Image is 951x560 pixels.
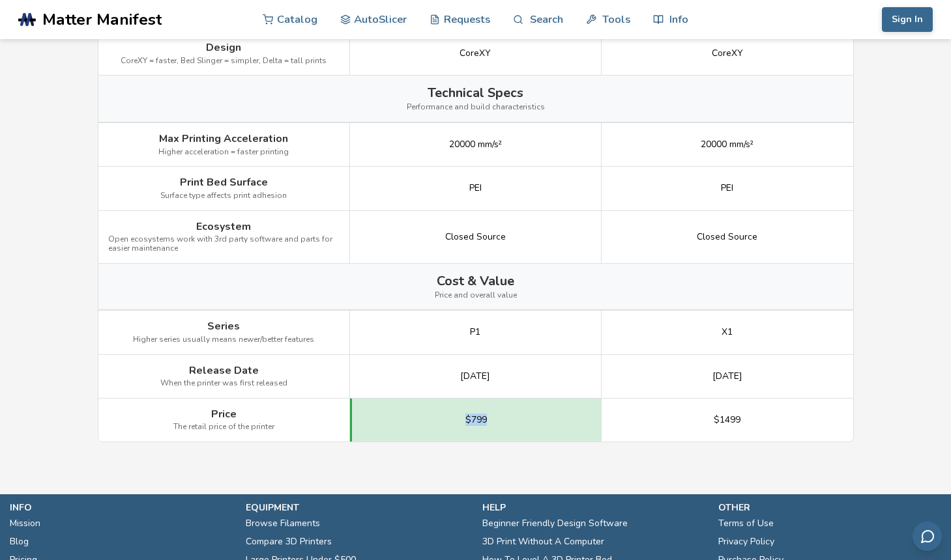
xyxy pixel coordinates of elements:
a: Terms of Use [718,514,774,533]
span: Higher acceleration = faster printing [158,148,289,157]
span: Price [211,408,237,420]
span: Technical Specs [428,85,523,100]
span: $799 [465,415,487,425]
span: CoreXY [460,48,491,59]
span: Series [207,320,240,332]
span: CoreXY [712,48,743,59]
span: Closed Source [697,232,757,242]
p: help [482,501,705,514]
span: CoreXY = faster, Bed Slinger = simpler, Delta = tall prints [121,57,327,66]
p: other [718,501,941,514]
span: Performance and build characteristics [407,103,545,112]
span: The retail price of the printer [173,423,274,432]
a: Mission [10,514,40,533]
p: equipment [246,501,469,514]
button: Sign In [882,7,933,32]
span: PEI [469,183,482,193]
span: Release Date [189,365,259,376]
span: Open ecosystems work with 3rd party software and parts for easier maintenance [108,235,340,253]
span: $1499 [714,415,740,425]
span: Closed Source [445,232,506,242]
span: Cost & Value [437,273,514,288]
a: 3D Print Without A Computer [482,533,604,551]
a: Compare 3D Printers [246,533,332,551]
span: [DATE] [460,371,490,382]
span: Surface type affects print adhesion [160,191,287,201]
a: Blog [10,533,29,551]
span: Max Printing Acceleration [159,133,288,145]
span: 20000 mm/s² [701,139,753,150]
span: When the printer was first released [160,379,287,388]
span: [DATE] [712,371,742,382]
span: Design [206,42,241,53]
span: 20000 mm/s² [449,139,502,150]
span: P1 [470,327,480,337]
button: Send feedback via email [913,522,942,551]
span: Price and overall value [435,291,517,300]
p: info [10,501,233,514]
span: Print Bed Surface [180,176,268,188]
span: Matter Manifest [42,10,162,29]
span: Ecosystem [196,221,251,232]
span: X1 [722,327,733,337]
a: Privacy Policy [718,533,774,551]
span: PEI [721,183,733,193]
a: Beginner Friendly Design Software [482,514,628,533]
span: Higher series usually means newer/better features [133,335,314,344]
a: Browse Filaments [246,514,320,533]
